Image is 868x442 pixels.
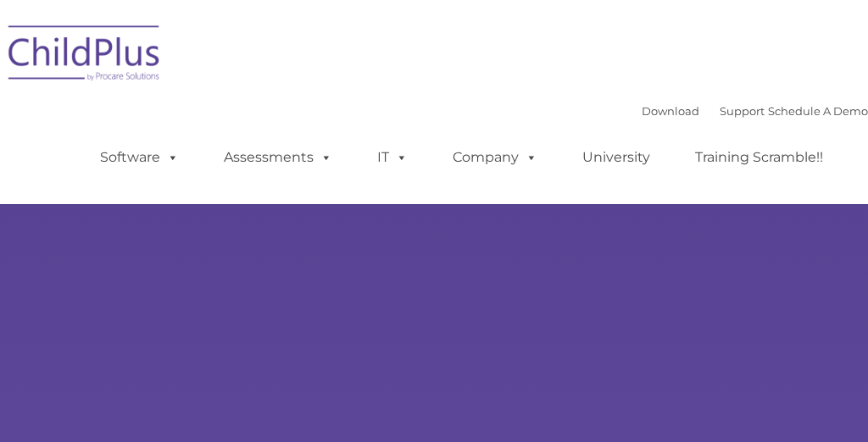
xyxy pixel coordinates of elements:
a: Support [720,104,765,118]
a: University [565,141,667,174]
font: | [642,104,868,118]
a: Assessments [207,141,349,174]
a: Download [642,104,699,118]
a: Company [436,141,554,174]
a: Software [83,141,196,174]
a: Schedule A Demo [768,104,868,118]
a: Training Scramble!! [678,141,840,174]
a: IT [360,141,425,174]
